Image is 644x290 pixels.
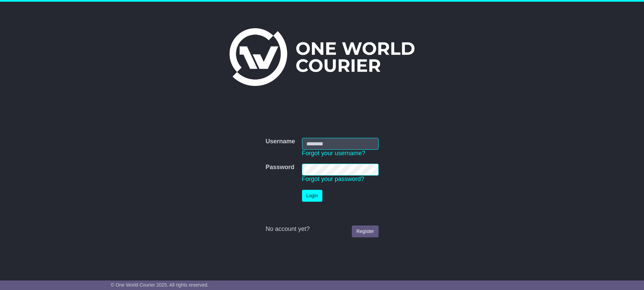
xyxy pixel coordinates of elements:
div: No account yet? [265,225,378,233]
img: One World [229,28,415,86]
button: Login [302,190,322,202]
a: Register [352,225,378,237]
a: Forgot your username? [302,150,365,157]
span: © One World Courier 2025. All rights reserved. [111,282,209,288]
a: Forgot your password? [302,176,364,182]
label: Password [265,164,294,171]
label: Username [265,138,295,145]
